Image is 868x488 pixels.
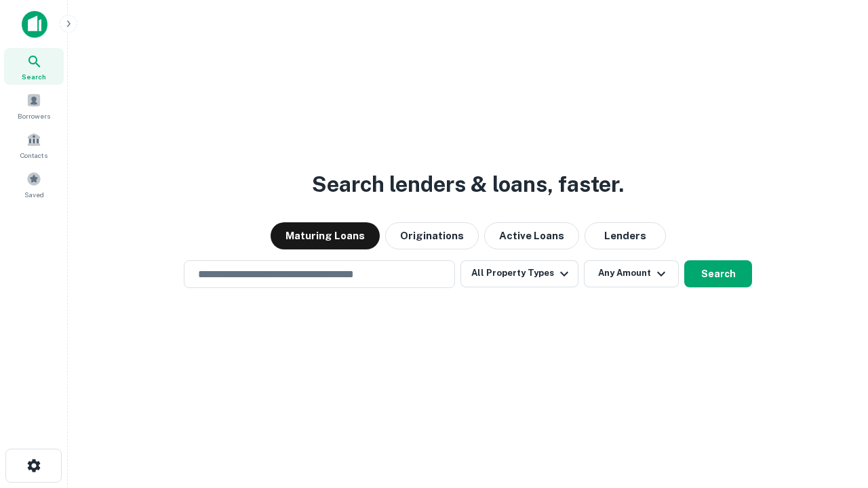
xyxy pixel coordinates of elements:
[24,189,44,200] span: Saved
[271,222,380,249] button: Maturing Loans
[22,11,47,38] img: capitalize-icon.png
[4,166,64,203] a: Saved
[20,150,47,161] span: Contacts
[460,260,578,287] button: All Property Types
[585,222,666,249] button: Lenders
[18,110,50,121] span: Borrowers
[684,260,752,287] button: Search
[312,168,624,201] h3: Search lenders & loans, faster.
[4,127,64,163] a: Contacts
[4,87,64,124] a: Borrowers
[484,222,579,249] button: Active Loans
[4,48,64,85] a: Search
[385,222,479,249] button: Originations
[22,71,46,82] span: Search
[800,380,868,445] iframe: Chat Widget
[584,260,679,287] button: Any Amount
